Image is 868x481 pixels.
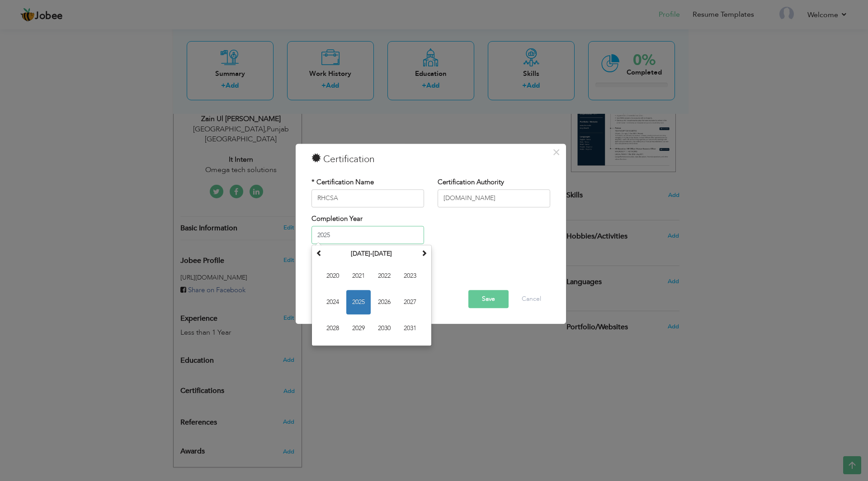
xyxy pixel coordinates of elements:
span: 2026 [372,290,396,315]
span: 2031 [398,317,422,341]
button: Close [549,145,564,159]
span: 2030 [372,317,396,341]
span: 2022 [372,264,396,289]
th: Select Decade [325,248,419,261]
h3: Certification [311,153,550,166]
button: Save [468,290,509,308]
span: Previous Decade [316,250,322,257]
span: 2025 [346,290,371,315]
span: 2028 [321,317,345,341]
span: Next Decade [421,250,427,257]
span: 2024 [321,290,345,315]
span: × [552,144,560,160]
label: * Certification Name [311,177,374,187]
span: 2029 [346,317,371,341]
span: 2027 [398,290,422,315]
button: Cancel [513,290,550,308]
span: 2023 [398,264,422,289]
label: Completion Year [311,214,363,224]
span: 2020 [321,264,345,289]
span: 2021 [346,264,371,289]
label: Certification Authority [438,177,504,187]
